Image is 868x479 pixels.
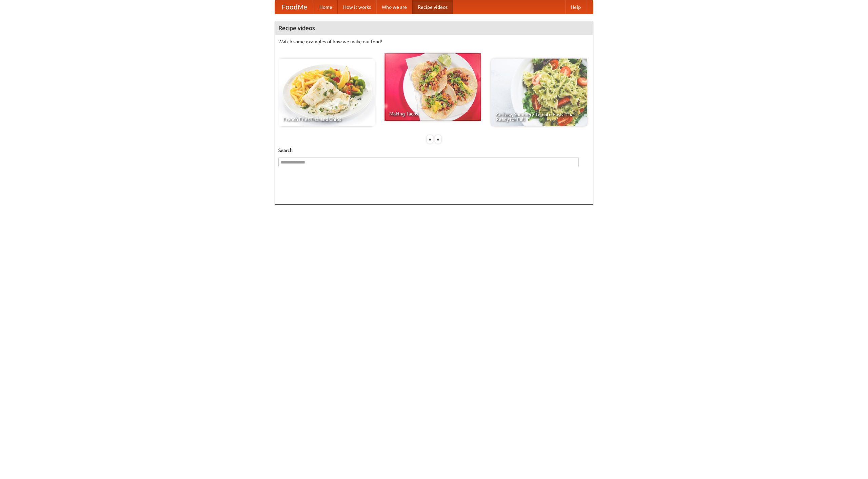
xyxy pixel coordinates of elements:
[435,135,441,144] div: »
[376,0,412,14] a: Who we are
[384,53,481,121] a: Making Tacos
[283,117,370,122] span: French Fries Fish and Chips
[338,0,376,14] a: How it works
[389,111,476,116] span: Making Tacos
[278,59,375,126] a: French Fries Fish and Chips
[496,112,583,122] span: An Easy, Summery Tomato Pasta That's Ready for Fall
[275,21,593,35] h4: Recipe videos
[491,59,587,126] a: An Easy, Summery Tomato Pasta That's Ready for Fall
[275,0,314,14] a: FoodMe
[278,147,590,154] h5: Search
[427,135,433,144] div: «
[565,0,586,14] a: Help
[412,0,453,14] a: Recipe videos
[314,0,338,14] a: Home
[278,38,590,45] p: Watch some examples of how we make our food!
